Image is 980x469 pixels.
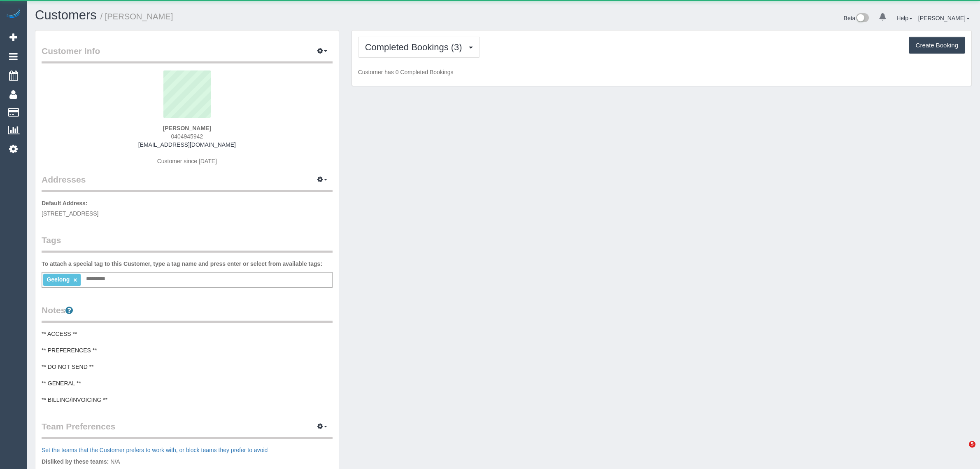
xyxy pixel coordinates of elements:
[42,457,109,466] label: Disliked by these teams:
[42,45,333,63] legend: Customer Info
[100,12,173,21] small: / [PERSON_NAME]
[163,125,211,131] strong: [PERSON_NAME]
[42,260,322,268] label: To attach a special tag to this Customer, type a tag name and press enter or select from availabl...
[42,420,333,439] legend: Team Preferences
[42,199,88,207] label: Default Address:
[73,277,77,284] a: ×
[918,15,970,21] a: [PERSON_NAME]
[35,8,97,22] a: Customers
[157,158,217,164] span: Customer since [DATE]
[110,458,120,465] span: N/A
[969,441,975,448] span: 5
[138,141,236,148] a: [EMAIL_ADDRESS][DOMAIN_NAME]
[47,276,70,283] span: Geelong
[952,441,972,461] iframe: Intercom live chat
[365,42,466,52] span: Completed Bookings (3)
[42,234,333,253] legend: Tags
[5,8,21,20] img: Automaid Logo
[855,13,869,24] img: New interface
[42,304,333,323] legend: Notes
[42,447,268,453] a: Set the teams that the Customer prefers to work with, or block teams they prefer to avoid
[171,133,203,140] span: 0404945942
[896,15,912,21] a: Help
[844,15,869,21] a: Beta
[358,68,965,76] p: Customer has 0 Completed Bookings
[358,37,480,58] button: Completed Bookings (3)
[909,37,965,54] button: Create Booking
[42,210,98,217] span: [STREET_ADDRESS]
